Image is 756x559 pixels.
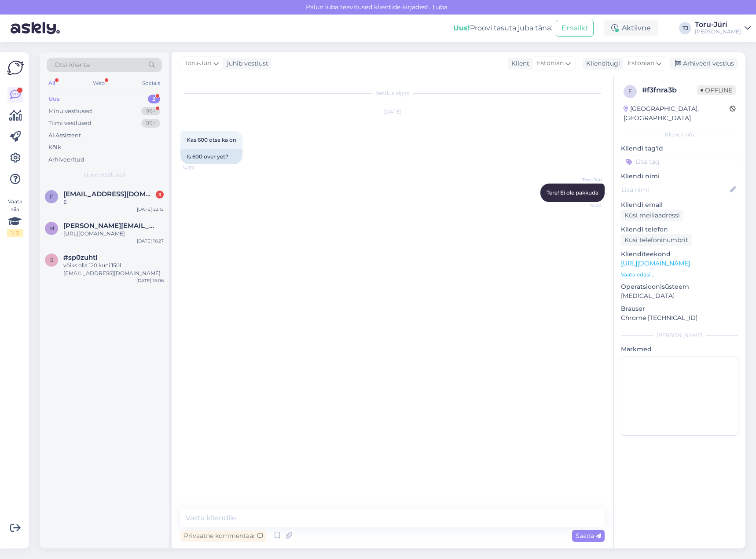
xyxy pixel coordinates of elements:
span: Tere! Ei ole pakkuda [547,189,598,196]
p: Vaata edasi ... [621,271,738,279]
span: Uued vestlused [84,171,125,179]
p: Märkmed [621,345,738,354]
div: [DATE] [180,108,605,116]
div: Arhiveeritud [48,155,84,164]
p: Klienditeekond [621,250,738,259]
span: Luba [430,3,450,11]
span: 14:39 [183,165,216,171]
div: Kõik [48,143,61,152]
div: # f3fnra3b [642,85,697,96]
span: f [628,88,632,95]
span: Offline [697,85,736,95]
button: Emailid [556,20,594,37]
div: Uus [48,95,60,103]
img: Askly Logo [7,59,24,76]
div: Küsi meiliaadressi [621,210,683,221]
input: Lisa tag [621,155,738,168]
div: Vaata siia [7,198,23,237]
div: E [63,198,164,206]
div: Minu vestlused [48,107,92,116]
p: Chrome [TECHNICAL_ID] [621,313,738,323]
p: Kliendi telefon [621,225,738,234]
span: Toru-Jüri [569,177,602,183]
div: Klienditugi [583,59,620,68]
div: Socials [140,77,162,89]
span: m [49,225,54,232]
span: p [50,193,54,200]
div: [DATE] 16:27 [137,238,164,244]
div: [GEOGRAPHIC_DATA], [GEOGRAPHIC_DATA] [624,104,730,123]
span: Toru-Jüri [184,59,212,68]
div: [DATE] 15:06 [136,277,164,284]
div: Kliendi info [621,131,738,139]
span: Otsi kliente [55,60,90,70]
div: Vestlus algas [180,89,605,97]
div: Arhiveeri vestlus [670,58,738,70]
div: [PERSON_NAME] [695,28,741,35]
a: [URL][DOMAIN_NAME] [621,259,690,267]
input: Lisa nimi [621,185,728,195]
p: Kliendi email [621,200,738,210]
p: Operatsioonisüsteem [621,282,738,291]
div: Web [91,77,106,89]
div: Aktiivne [604,20,658,36]
b: Uus! [453,24,470,32]
p: Brauser [621,304,738,313]
div: [DATE] 22:12 [137,206,164,213]
div: 3 [156,191,164,199]
p: [MEDICAL_DATA] [621,291,738,301]
div: 99+ [141,107,160,116]
a: Toru-Jüri[PERSON_NAME] [695,21,751,35]
div: [PERSON_NAME] [621,331,738,339]
div: TJ [679,22,691,34]
div: Klient [508,59,529,68]
span: Saada [576,532,601,540]
div: All [47,77,57,89]
span: 14:44 [569,202,602,209]
div: juhib vestlust [224,59,268,68]
span: s [50,257,53,263]
div: 1 / 3 [7,229,23,237]
p: Kliendi nimi [621,172,738,181]
div: [URL][DOMAIN_NAME] [63,230,164,238]
p: Kliendi tag'id [621,144,738,153]
div: Küsi telefoninumbrit [621,234,692,246]
span: marko.veri@mail.ee [63,222,155,230]
span: Estonian [537,59,564,68]
div: Toru-Jüri [695,21,741,28]
div: 99+ [141,119,160,128]
div: AI Assistent [48,131,81,140]
span: patxiotermin@gmail.com [63,190,155,198]
div: Privaatne kommentaar [180,530,266,542]
span: Kas 600 otsa ka on [187,136,236,143]
div: 3 [148,95,160,103]
div: võiks olla 120 kuni 150l [EMAIL_ADDRESS][DOMAIN_NAME] [63,261,164,277]
span: #sp0zuhtl [63,254,97,261]
span: Estonian [628,59,654,68]
div: Is 600 over yet? [180,149,242,164]
div: Tiimi vestlused [48,119,92,128]
div: Proovi tasuta juba täna: [453,23,552,33]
